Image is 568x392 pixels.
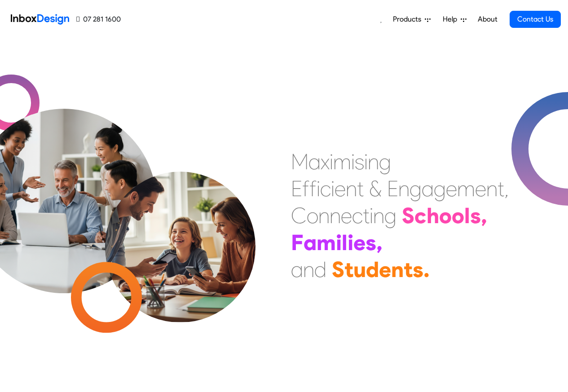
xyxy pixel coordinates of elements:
div: . [423,256,430,283]
div: m [457,175,475,202]
div: f [302,175,309,202]
a: About [475,10,500,28]
div: c [352,202,363,229]
div: i [317,175,320,202]
div: m [333,148,351,175]
a: 07 281 1600 [76,14,121,25]
div: a [308,148,321,175]
div: o [439,202,452,229]
div: o [307,202,318,229]
div: & [369,175,382,202]
div: Maximising Efficient & Engagement, Connecting Schools, Families, and Students. [291,148,509,283]
div: n [368,148,379,175]
div: m [317,229,336,256]
div: o [452,202,464,229]
div: e [335,175,346,202]
div: d [366,256,379,283]
span: Help [443,14,461,25]
div: M [291,148,308,175]
div: c [414,202,427,229]
div: i [370,202,373,229]
div: n [303,256,314,283]
a: Products [389,10,434,28]
div: s [470,202,481,229]
div: s [413,256,423,283]
a: Help [439,10,470,28]
div: t [363,202,370,229]
div: n [373,202,384,229]
div: t [357,175,364,202]
div: g [434,175,446,202]
div: e [475,175,486,202]
div: e [446,175,457,202]
div: C [291,202,307,229]
div: i [364,148,368,175]
div: a [422,175,434,202]
div: n [486,175,498,202]
div: S [332,256,344,283]
div: u [353,256,366,283]
div: h [427,202,439,229]
div: s [355,148,364,175]
div: E [291,175,302,202]
div: S [402,202,414,229]
div: t [404,256,413,283]
div: d [314,256,326,283]
div: , [504,175,509,202]
div: n [391,256,404,283]
div: E [387,175,398,202]
div: , [376,229,383,256]
div: l [342,229,348,256]
div: g [379,148,391,175]
div: g [384,202,396,229]
span: Products [393,14,425,25]
div: e [341,202,352,229]
div: i [330,148,333,175]
div: i [331,175,335,202]
div: c [320,175,331,202]
div: x [321,148,330,175]
div: F [291,229,304,256]
div: e [353,229,365,256]
div: f [309,175,317,202]
div: g [409,175,422,202]
div: l [464,202,470,229]
div: , [481,202,487,229]
div: s [365,229,376,256]
div: n [318,202,330,229]
div: i [351,148,355,175]
div: n [398,175,409,202]
div: a [304,229,317,256]
div: n [346,175,357,202]
div: t [498,175,504,202]
div: t [344,256,353,283]
img: parents_with_child.png [86,134,274,322]
div: e [379,256,391,283]
div: n [330,202,341,229]
div: i [348,229,353,256]
div: i [336,229,342,256]
div: a [291,256,303,283]
a: Contact Us [510,11,561,28]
